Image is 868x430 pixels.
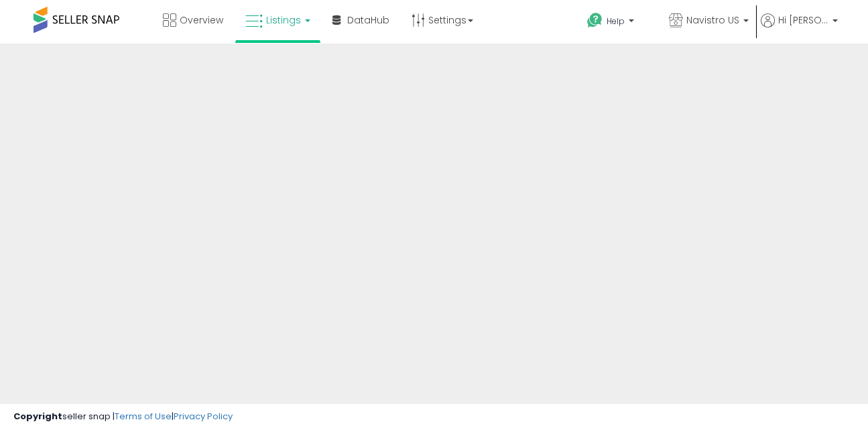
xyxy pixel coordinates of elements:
[266,13,301,27] span: Listings
[174,410,233,423] a: Privacy Policy
[13,411,233,423] div: seller snap | |
[686,13,739,27] span: Navistro US
[586,12,603,29] i: Get Help
[576,2,657,44] a: Help
[778,13,828,27] span: Hi [PERSON_NAME]
[347,13,389,27] span: DataHub
[761,13,838,44] a: Hi [PERSON_NAME]
[13,410,62,423] strong: Copyright
[180,13,223,27] span: Overview
[607,15,625,27] span: Help
[115,410,172,423] a: Terms of Use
